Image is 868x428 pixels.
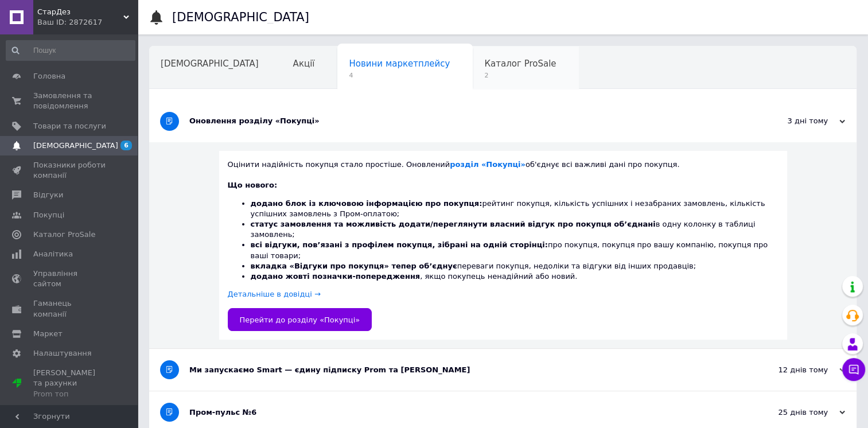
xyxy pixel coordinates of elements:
b: Що нового: [228,181,278,189]
h1: [DEMOGRAPHIC_DATA] [172,10,309,24]
span: 6 [120,141,132,150]
b: всі відгуки, пов’язані з профілем покупця, зібрані на одній сторінці: [251,240,548,249]
div: Prom топ [33,389,106,399]
span: [PERSON_NAME] та рахунки [33,368,106,399]
span: Перейти до розділу «Покупці» [240,316,360,324]
div: Пром-пульс №6 [189,407,730,418]
a: Перейти до розділу «Покупці» [228,308,372,331]
span: [DEMOGRAPHIC_DATA] [33,141,118,151]
b: вкладка «Відгуки про покупця» тепер обʼєднує [251,262,457,270]
span: Управління сайтом [33,269,106,289]
a: Детальніше в довідці → [228,290,321,298]
a: розділ «Покупці» [450,160,526,169]
div: 25 днів тому [730,407,845,418]
span: Покупці [33,210,64,220]
span: , якщо покупець ненадійний або новий. [251,272,578,281]
span: рейтинг покупця, кількість успішних і незабраних замовлень, кількість успішних замовлень з Пром-о... [251,199,765,218]
div: Ваш ID: 2872617 [37,17,138,28]
span: Налаштування [33,348,92,359]
span: Відгуки [33,190,63,200]
b: додано жовті позначки-попередження [251,272,421,281]
span: Акції [293,59,315,69]
span: Маркет [33,329,63,339]
span: Гаманець компанії [33,298,106,319]
div: Ми запускаємо Smart — єдину підписку Prom та [PERSON_NAME] [189,365,730,375]
span: Показники роботи компанії [33,160,106,181]
b: статус замовлення та можливість додати/переглянути власний відгук про покупця обʼєднані [251,220,656,228]
button: Чат з покупцем [842,358,865,381]
input: Пошук [6,40,135,61]
span: про покупця, покупця про вашу компанію, покупця про ваші товари; [251,240,768,259]
span: Каталог ProSale [33,229,95,240]
span: 4 [349,71,450,80]
b: додано блок із ключовою інформацією про покупця: [251,199,482,208]
div: 12 днів тому [730,365,845,375]
span: Головна [33,71,65,81]
span: Товари та послуги [33,121,106,131]
span: Замовлення та повідомлення [33,91,106,111]
div: 3 дні тому [730,116,845,126]
span: Каталог ProSale [484,59,556,69]
span: Новини маркетплейсу [349,59,450,69]
span: [DEMOGRAPHIC_DATA] [161,59,259,69]
span: 2 [484,71,556,80]
span: Аналітика [33,249,73,259]
span: в одну колонку в таблиці замовлень; [251,220,756,239]
div: Оновлення розділу «Покупці» [189,116,730,126]
span: СтарДез [37,7,123,17]
span: переваги покупця, недоліки та відгуки від інших продавців; [251,262,696,270]
div: Оцінити надійність покупця стало простіше. Оновлений об'єднує всі важливі дані про покупця. [228,159,779,170]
